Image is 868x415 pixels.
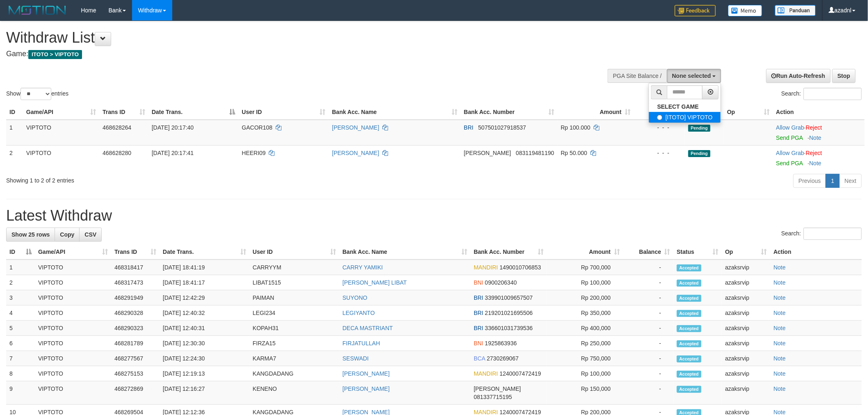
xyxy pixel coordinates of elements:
td: Rp 350,000 [547,306,623,321]
img: panduan.png [775,5,816,16]
span: · [776,124,806,131]
span: [DATE] 20:17:41 [152,150,194,156]
th: Action [773,105,865,120]
td: [DATE] 18:41:19 [160,260,249,275]
a: Note [809,135,822,141]
td: 468272869 [111,381,160,405]
h1: Withdraw List [6,30,571,46]
td: 2 [6,275,35,290]
td: Rp 400,000 [547,321,623,336]
th: Bank Acc. Number: activate to sort column ascending [461,105,557,120]
th: User ID: activate to sort column ascending [249,244,339,260]
span: ITOTO > VIPTOTO [28,50,82,59]
td: FIRZA15 [249,336,339,351]
td: 468275153 [111,366,160,381]
th: Bank Acc. Number: activate to sort column ascending [471,244,547,260]
td: LEGI234 [249,306,339,321]
td: KANGDADANG [249,366,339,381]
b: SELECT GAME [657,103,699,110]
a: Reject [806,124,822,131]
td: 468318417 [111,260,160,275]
img: MOTION_logo.png [6,4,69,16]
a: Note [774,279,786,286]
td: [DATE] 12:40:32 [160,306,249,321]
a: Send PGA [776,135,803,141]
span: Pending [688,125,710,132]
a: Run Auto-Refresh [766,69,831,83]
td: 468277567 [111,351,160,366]
td: azaksrvip [722,336,770,351]
input: [ITOTO] VIPTOTO [657,115,662,120]
td: VIPTOTO [35,275,111,290]
a: [PERSON_NAME] [343,370,390,377]
span: Copy 1925863936 to clipboard [485,340,517,347]
a: CSV [79,228,102,242]
img: Button%20Memo.svg [728,5,763,16]
span: Pending [688,150,710,157]
span: Copy 507501027918537 to clipboard [478,124,526,131]
a: Note [774,340,786,347]
span: [DATE] 20:17:40 [152,124,194,131]
label: Search: [781,88,862,100]
div: - - - [637,149,682,157]
th: Op: activate to sort column ascending [724,105,773,120]
th: Balance: activate to sort column ascending [623,244,674,260]
td: [DATE] 12:19:13 [160,366,249,381]
td: Rp 100,000 [547,275,623,290]
span: Accepted [677,325,701,332]
th: Bank Acc. Name: activate to sort column ascending [339,244,471,260]
td: 1 [6,260,35,275]
a: SUYONO [343,294,368,301]
span: Copy 2730269067 to clipboard [487,355,519,362]
span: CSV [85,231,96,238]
td: azaksrvip [722,381,770,405]
td: KARMA7 [249,351,339,366]
span: · [776,150,806,156]
td: VIPTOTO [35,381,111,405]
a: [PERSON_NAME] LIBAT [343,279,407,286]
th: Op: activate to sort column ascending [722,244,770,260]
label: [ITOTO] VIPTOTO [649,112,721,123]
input: Search: [804,228,862,240]
a: Note [774,385,786,392]
td: LIBAT1515 [249,275,339,290]
td: VIPTOTO [35,290,111,306]
th: Bank Acc. Name: activate to sort column ascending [329,105,461,120]
td: CARRYYM [249,260,339,275]
a: CARRY YAMIKI [343,264,383,271]
span: Show 25 rows [11,231,50,238]
a: [PERSON_NAME] [332,124,379,131]
h1: Latest Withdraw [6,207,862,224]
a: Next [839,174,862,188]
th: Status: activate to sort column ascending [674,244,722,260]
h4: Game: [6,50,571,58]
label: Search: [781,228,862,240]
a: Reject [806,150,822,156]
a: Copy [55,228,80,242]
td: VIPTOTO [35,366,111,381]
td: KOPAH31 [249,321,339,336]
td: Rp 200,000 [547,290,623,306]
td: VIPTOTO [35,351,111,366]
span: Copy 081337715195 to clipboard [474,394,512,400]
a: FIRJATULLAH [343,340,380,347]
span: Rp 100.000 [561,124,590,131]
td: PAIMAN [249,290,339,306]
div: - - - [637,123,682,132]
td: azaksrvip [722,351,770,366]
td: - [623,366,674,381]
span: [PERSON_NAME] [464,150,511,156]
th: Trans ID: activate to sort column ascending [111,244,160,260]
span: Accepted [677,356,701,363]
td: [DATE] 12:40:31 [160,321,249,336]
td: Rp 750,000 [547,351,623,366]
th: Date Trans.: activate to sort column ascending [160,244,249,260]
span: BRI [474,310,483,316]
td: · [773,120,865,146]
a: Stop [832,69,856,83]
span: Copy 339901009657507 to clipboard [485,294,533,301]
td: 1 [6,120,23,146]
td: - [623,306,674,321]
td: 2 [6,145,23,171]
td: Rp 150,000 [547,381,623,405]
